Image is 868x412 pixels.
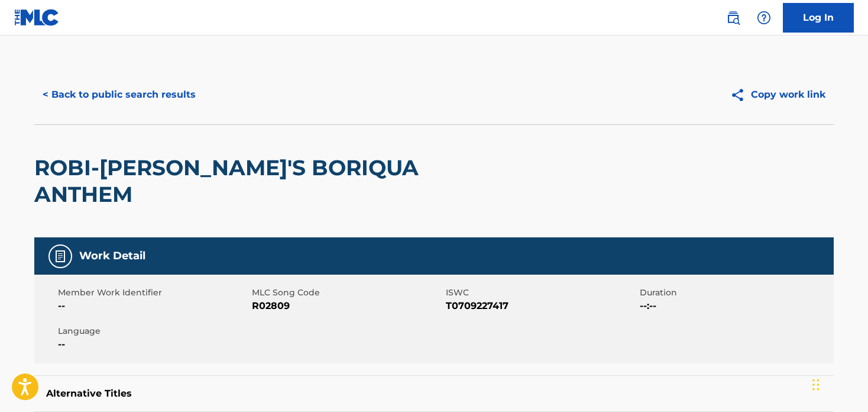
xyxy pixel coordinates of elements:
[58,299,249,313] span: --
[14,9,60,26] img: MLC Logo
[34,154,514,208] h2: ROBI-[PERSON_NAME]'S BORIQUA ANTHEM
[730,88,751,102] img: Copy work link
[812,367,820,403] div: Drag
[252,287,443,299] span: MLC Song Code
[721,6,745,30] a: Public Search
[58,337,249,352] span: --
[58,287,249,299] span: Member Work Identifier
[722,80,834,110] button: Copy work link
[252,299,443,313] span: R02809
[752,6,776,30] div: Help
[446,299,637,313] span: T0709227417
[809,355,868,412] iframe: Chat Widget
[53,249,67,263] img: Work Detail
[34,80,204,110] button: < Back to public search results
[640,299,831,313] span: --:--
[757,11,771,25] img: help
[446,287,637,299] span: ISWC
[46,388,822,400] h5: Alternative Titles
[79,249,145,263] h5: Work Detail
[726,11,740,25] img: search
[58,325,249,337] span: Language
[783,3,854,33] a: Log In
[640,287,831,299] span: Duration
